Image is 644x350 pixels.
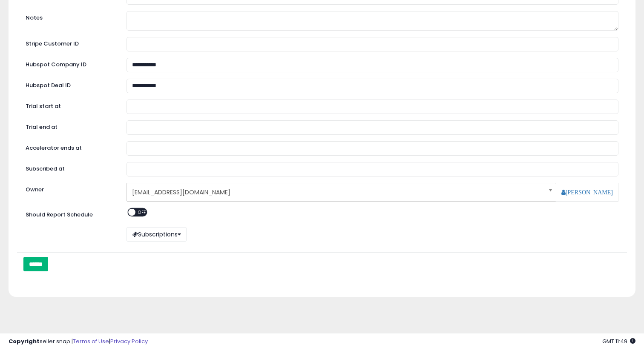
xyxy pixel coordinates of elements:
label: Owner [26,186,44,194]
label: Hubspot Company ID [19,58,120,69]
label: Trial end at [19,120,120,131]
label: Should Report Schedule [26,211,93,219]
button: Subscriptions [126,227,187,242]
label: Notes [19,11,120,22]
a: Privacy Policy [110,337,148,345]
a: Terms of Use [73,337,109,345]
label: Trial start at [19,100,120,111]
span: OFF [135,208,149,216]
label: Accelerator ends at [19,141,120,152]
a: [PERSON_NAME] [561,189,613,195]
span: [EMAIL_ADDRESS][DOMAIN_NAME] [132,185,540,199]
label: Subscribed at [19,162,120,173]
strong: Copyright [9,337,40,345]
div: seller snap | | [9,338,148,346]
span: 2025-09-15 11:49 GMT [602,337,635,345]
label: Hubspot Deal ID [19,79,120,90]
label: Stripe Customer ID [19,37,120,48]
